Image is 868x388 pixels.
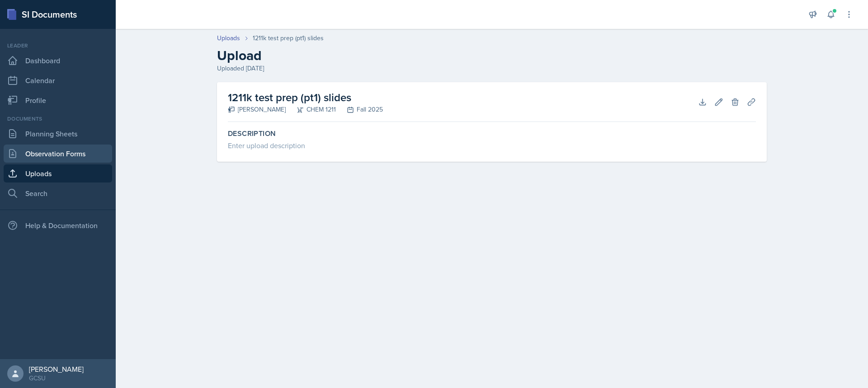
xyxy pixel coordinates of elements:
[4,91,112,109] a: Profile
[4,115,112,123] div: Documents
[228,140,756,151] div: Enter upload description
[228,89,383,106] h2: 1211k test prep (pt1) slides
[253,33,324,43] div: 1211k test prep (pt1) slides
[4,42,112,50] div: Leader
[4,145,112,163] a: Observation Forms
[217,64,767,73] div: Uploaded [DATE]
[4,51,112,70] a: Dashboard
[4,164,112,182] a: Uploads
[29,365,84,374] div: [PERSON_NAME]
[4,71,112,89] a: Calendar
[228,105,286,114] div: [PERSON_NAME]
[217,47,767,64] h2: Upload
[286,105,336,114] div: CHEM 1211
[336,105,383,114] div: Fall 2025
[4,125,112,143] a: Planning Sheets
[228,129,756,138] label: Description
[4,184,112,202] a: Search
[217,33,240,43] a: Uploads
[4,216,112,234] div: Help & Documentation
[29,374,84,383] div: GCSU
